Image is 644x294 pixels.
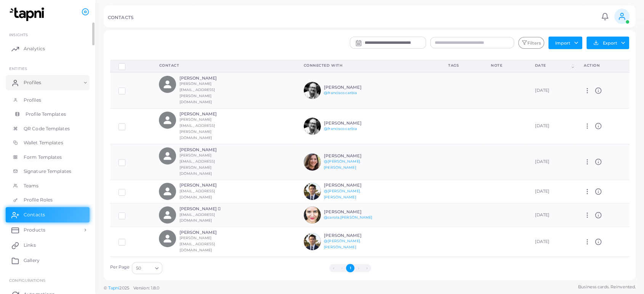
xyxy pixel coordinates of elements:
[518,37,544,49] button: Filters
[24,227,45,233] span: Products
[324,91,357,95] a: @francisco.carbia
[7,7,49,21] img: logo
[110,264,130,270] label: Per Page
[24,79,41,86] span: Profiles
[24,197,53,203] span: Profile Roles
[179,230,235,235] h6: [PERSON_NAME]
[119,285,129,291] span: 2025
[548,37,582,49] button: Import
[304,153,321,171] img: avatar
[6,41,90,56] a: Analytics
[179,117,215,140] small: [PERSON_NAME][EMAIL_ADDRESS][PERSON_NAME][DOMAIN_NAME]
[24,45,45,52] span: Analytics
[24,154,62,161] span: Form Templates
[304,233,321,250] img: avatar
[324,215,372,219] a: @carola.[PERSON_NAME]
[24,97,41,104] span: Profiles
[104,285,159,291] span: ©
[584,63,621,68] div: action
[535,123,567,129] div: [DATE]
[6,193,90,207] a: Profile Roles
[179,206,235,211] h6: [PERSON_NAME] 
[159,63,287,68] div: Contact
[324,233,380,238] h6: [PERSON_NAME]
[24,168,71,175] span: Signature Templates
[136,264,141,272] span: 50
[26,111,66,118] span: Profile Templates
[324,239,361,249] a: @[PERSON_NAME].[PERSON_NAME]
[162,79,173,89] svg: person fill
[324,126,357,131] a: @francisco.carbia
[164,264,536,272] ul: Pagination
[9,66,27,71] span: ENTITIES
[179,153,215,176] small: [PERSON_NAME][EMAIL_ADDRESS][PERSON_NAME][DOMAIN_NAME]
[448,63,474,68] div: Tags
[491,63,518,68] div: Note
[324,121,380,126] h6: [PERSON_NAME]
[6,207,90,222] a: Contacts
[535,159,567,165] div: [DATE]
[304,63,431,68] div: Connected With
[324,153,380,158] h6: [PERSON_NAME]
[179,81,215,104] small: [PERSON_NAME][EMAIL_ADDRESS][PERSON_NAME][DOMAIN_NAME]
[304,206,321,224] img: avatar
[324,183,380,188] h6: [PERSON_NAME]
[578,284,636,290] span: Business cards. Reinvented.
[324,209,380,214] h6: [PERSON_NAME]
[6,150,90,165] a: Form Templates
[132,262,162,274] div: Search for option
[24,139,63,146] span: Wallet Templates
[9,278,45,283] span: Configurations
[324,159,361,169] a: @[PERSON_NAME].[PERSON_NAME]
[162,151,173,161] svg: person fill
[6,222,90,238] a: Products
[24,182,39,189] span: Teams
[6,121,90,136] a: QR Code Templates
[535,239,567,245] div: [DATE]
[6,75,90,90] a: Profiles
[179,189,215,199] small: [EMAIL_ADDRESS][DOMAIN_NAME]
[179,112,235,117] h6: [PERSON_NAME]
[108,285,120,291] a: Tapni
[179,213,215,223] small: [EMAIL_ADDRESS][DOMAIN_NAME]
[535,212,567,218] div: [DATE]
[24,125,70,132] span: QR Code Templates
[324,189,361,199] a: @[PERSON_NAME].[PERSON_NAME]
[24,211,45,218] span: Contacts
[6,179,90,193] a: Teams
[24,242,36,249] span: Links
[108,15,133,20] h5: CONTACTS
[179,76,235,81] h6: [PERSON_NAME]
[6,93,90,107] a: Profiles
[9,32,28,37] span: INSIGHTS
[586,37,629,49] button: Export
[24,257,40,264] span: Gallery
[162,115,173,125] svg: person fill
[6,107,90,121] a: Profile Templates
[110,60,151,72] th: Row-selection
[179,183,235,188] h6: [PERSON_NAME]
[162,233,173,244] svg: person fill
[535,88,567,94] div: [DATE]
[6,164,90,179] a: Signature Templates
[133,285,160,291] span: Version: 1.8.0
[304,118,321,135] img: avatar
[162,210,173,220] svg: person fill
[535,63,570,68] div: Date
[6,253,90,268] a: Gallery
[304,82,321,99] img: avatar
[179,147,235,152] h6: [PERSON_NAME]
[346,264,354,272] button: Go to page 1
[6,136,90,150] a: Wallet Templates
[324,85,380,90] h6: [PERSON_NAME]
[162,186,173,197] svg: person fill
[142,264,152,272] input: Search for option
[6,238,90,253] a: Links
[304,183,321,200] img: avatar
[535,189,567,195] div: [DATE]
[179,236,215,252] small: [PERSON_NAME][EMAIL_ADDRESS][DOMAIN_NAME]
